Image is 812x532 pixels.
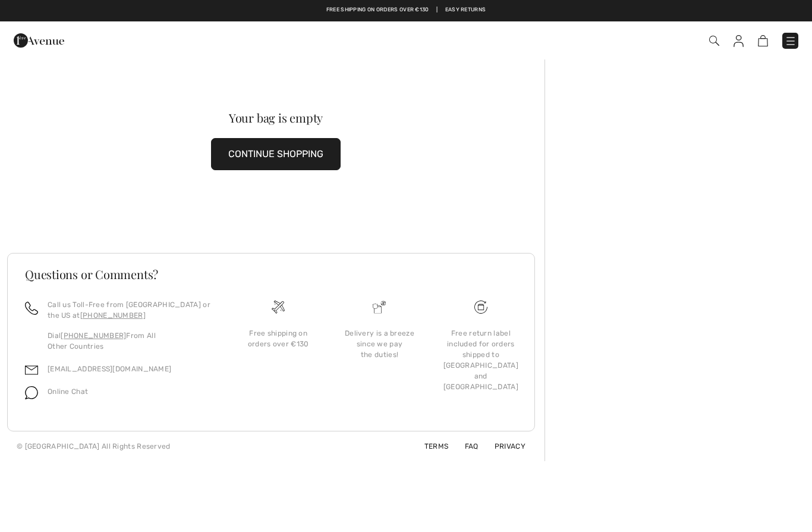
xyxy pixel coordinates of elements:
div: Your bag is empty [34,112,518,124]
a: Privacy [480,442,525,450]
img: call [25,302,38,315]
a: Terms [410,442,449,450]
img: Free shipping on orders over &#8364;130 [272,301,285,314]
img: Shopping Bag [758,35,768,46]
a: Free shipping on orders over €130 [326,6,429,14]
div: Free shipping on orders over €130 [237,328,319,349]
img: My Info [734,35,744,47]
span: Online Chat [48,387,88,396]
a: [EMAIL_ADDRESS][DOMAIN_NAME] [48,365,171,373]
a: [PHONE_NUMBER] [80,311,146,320]
a: FAQ [451,442,479,450]
div: © [GEOGRAPHIC_DATA] All Rights Reserved [17,441,171,452]
img: email [25,364,38,377]
div: Delivery is a breeze since we pay the duties! [338,328,420,360]
img: Delivery is a breeze since we pay the duties! [373,301,386,314]
img: 1ère Avenue [14,29,64,52]
h3: Questions or Comments? [25,268,517,280]
img: Menu [785,35,797,47]
span: | [436,6,438,14]
p: Call us Toll-Free from [GEOGRAPHIC_DATA] or the US at [48,299,213,321]
a: Easy Returns [445,6,486,14]
a: 1ère Avenue [14,34,64,45]
div: Free return label included for orders shipped to [GEOGRAPHIC_DATA] and [GEOGRAPHIC_DATA] [440,328,522,392]
a: [PHONE_NUMBER] [61,331,126,340]
p: Dial From All Other Countries [48,330,213,352]
button: CONTINUE SHOPPING [211,138,341,170]
img: chat [25,386,38,399]
img: Free shipping on orders over &#8364;130 [474,301,487,314]
img: Search [709,36,719,46]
